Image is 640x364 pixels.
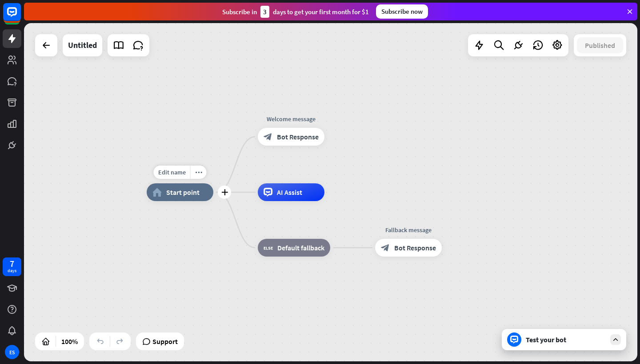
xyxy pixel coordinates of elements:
[368,226,448,234] div: Fallback message
[381,243,390,252] i: block_bot_response
[264,243,273,252] i: block_fallback
[68,34,97,56] div: Untitled
[264,132,272,141] i: block_bot_response
[277,188,302,197] span: AI Assist
[152,188,162,197] i: home_2
[8,268,16,274] div: days
[195,169,202,176] i: more_horiz
[376,4,428,19] div: Subscribe now
[7,4,34,30] button: Open LiveChat chat widget
[158,168,186,176] span: Edit name
[260,6,269,18] div: 3
[394,243,436,252] span: Bot Response
[166,188,200,197] span: Start point
[221,189,228,195] i: plus
[10,260,14,268] div: 7
[3,257,21,276] a: 7 days
[526,335,606,344] div: Test your bot
[222,6,369,18] div: Subscribe in days to get your first month for $1
[152,334,178,348] span: Support
[251,115,331,123] div: Welcome message
[577,37,623,53] button: Published
[277,243,324,252] span: Default fallback
[59,334,80,348] div: 100%
[277,132,319,141] span: Bot Response
[5,345,19,359] div: ES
